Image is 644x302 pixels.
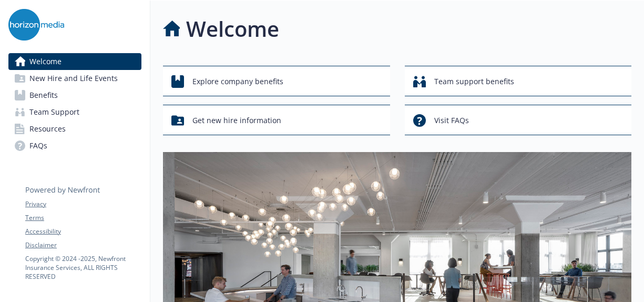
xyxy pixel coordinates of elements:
[186,13,279,45] h1: Welcome
[192,110,281,130] span: Get new hire information
[163,105,390,135] button: Get new hire information
[25,240,141,250] a: Disclaimer
[405,66,632,96] button: Team support benefits
[29,104,79,120] span: Team Support
[25,254,141,281] p: Copyright © 2024 - 2025 , Newfront Insurance Services, ALL RIGHTS RESERVED
[25,213,141,223] a: Terms
[8,53,141,70] a: Welcome
[192,72,283,92] span: Explore company benefits
[405,105,632,135] button: Visit FAQs
[8,104,141,120] a: Team Support
[8,137,141,154] a: FAQs
[434,110,469,130] span: Visit FAQs
[29,137,47,154] span: FAQs
[29,70,118,87] span: New Hire and Life Events
[25,227,141,236] a: Accessibility
[8,87,141,104] a: Benefits
[29,53,62,70] span: Welcome
[29,120,66,137] span: Resources
[163,66,390,96] button: Explore company benefits
[25,199,141,209] a: Privacy
[434,72,514,92] span: Team support benefits
[8,70,141,87] a: New Hire and Life Events
[8,120,141,137] a: Resources
[29,87,58,104] span: Benefits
